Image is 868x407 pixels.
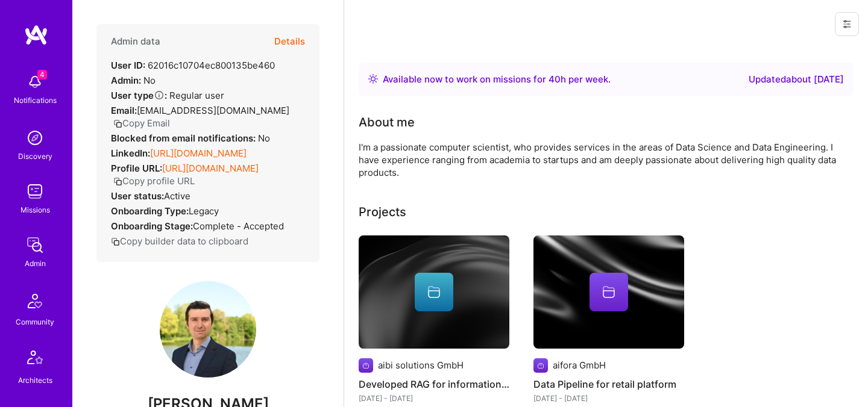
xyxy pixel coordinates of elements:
[111,235,248,247] button: Copy builder data to clipboard
[111,148,150,159] strong: LinkedIn:
[189,205,219,217] span: legacy
[111,75,141,86] strong: Admin:
[23,179,47,203] img: teamwork
[111,132,270,144] div: No
[359,376,509,392] h4: Developed RAG for information retrieval within consulting agency
[20,287,49,315] img: Community
[23,233,47,257] img: admin teamwork
[549,73,561,85] span: 40
[18,374,52,387] div: Architects
[164,190,190,202] span: Active
[111,90,167,101] strong: User type :
[111,205,189,217] strong: Onboarding Type:
[162,163,259,174] a: [URL][DOMAIN_NAME]
[359,392,509,405] div: [DATE] - [DATE]
[111,60,145,71] strong: User ID:
[24,24,48,46] img: logo
[154,90,165,101] i: Help
[378,359,464,371] div: aibi solutions GmbH
[23,70,47,94] img: bell
[150,148,247,159] a: [URL][DOMAIN_NAME]
[359,235,509,349] img: cover
[111,59,275,72] div: 62016c10704ec800135be460
[111,163,162,174] strong: Profile URL:
[111,190,164,202] strong: User status:
[368,74,378,84] img: Availability
[20,203,50,216] div: Missions
[113,177,122,186] i: icon Copy
[533,376,684,392] h4: Data Pipeline for retail platform
[111,220,193,232] strong: Onboarding Stage:
[111,237,120,246] i: icon Copy
[533,392,684,405] div: [DATE] - [DATE]
[23,126,47,150] img: discovery
[18,150,52,163] div: Discovery
[359,141,841,179] div: I'm a passionate computer scientist, who provides services in the areas of Data Science and Data ...
[37,70,47,79] span: 4
[359,203,406,221] div: Projects
[16,315,54,328] div: Community
[749,72,844,87] div: Updated about [DATE]
[111,36,160,47] h4: Admin data
[111,105,137,116] strong: Email:
[553,359,606,371] div: aifora GmbH
[111,89,224,102] div: Regular user
[25,257,46,270] div: Admin
[533,235,684,349] img: cover
[20,345,49,374] img: Architects
[111,132,258,144] strong: Blocked from email notifications:
[14,94,57,107] div: Notifications
[383,72,611,87] div: Available now to work on missions for h per week .
[274,24,305,59] button: Details
[111,74,156,87] div: No
[533,358,548,373] img: Company logo
[359,358,373,373] img: Company logo
[137,105,289,116] span: [EMAIL_ADDRESS][DOMAIN_NAME]
[160,281,256,377] img: User Avatar
[113,117,170,129] button: Copy Email
[113,119,122,128] i: icon Copy
[113,175,195,187] button: Copy profile URL
[359,113,415,131] div: About me
[193,220,284,232] span: Complete - Accepted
